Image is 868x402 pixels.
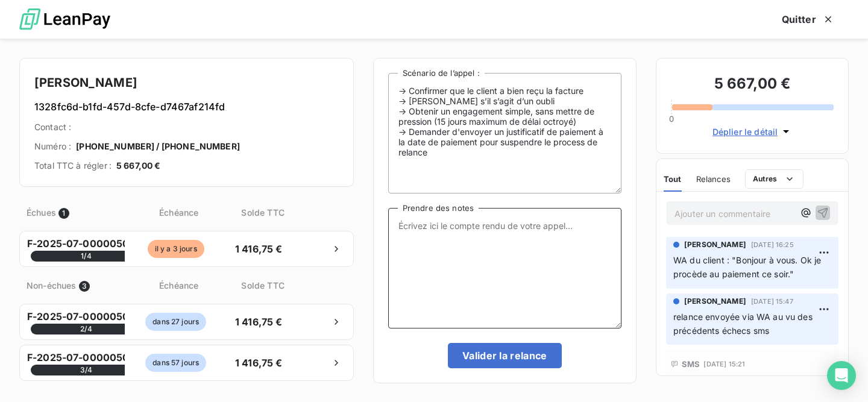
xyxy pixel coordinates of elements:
span: [PHONE_NUMBER] / [PHONE_NUMBER] [76,140,240,152]
span: Solde TTC [231,206,295,219]
span: 1 416,75 € [227,356,291,370]
span: 2 / 4 [31,324,142,334]
span: Tout [664,174,682,184]
span: [DATE] 15:21 [703,360,745,368]
span: SMS [682,359,700,369]
h4: [PERSON_NAME] [34,73,339,92]
span: 1 / 4 [31,251,142,262]
span: Échéance [129,206,229,219]
div: Open Intercom Messenger [827,361,856,390]
span: Solde TTC [231,279,295,292]
span: Échéance [129,279,229,292]
span: il y a 3 jours [148,240,204,258]
button: Quitter [767,7,849,32]
span: WA du client : "Bonjour à vous. Ok je procède au paiement ce soir." [673,255,824,279]
h3: 5 667,00 € [671,73,834,97]
span: 1 [58,208,69,219]
span: 5 667,00 € [116,160,161,172]
span: 3 / 4 [31,365,142,375]
span: Total TTC à régler : [34,160,112,172]
span: [PERSON_NAME] [684,296,746,307]
span: [PERSON_NAME] [684,239,746,250]
span: Niveau 1 [721,375,753,385]
span: [DATE] 16:25 [751,241,794,248]
button: Valider la relance [448,343,562,368]
span: Contact : [34,121,71,133]
h6: 1328fc6d-b1fd-457d-8cfe-d7467af214fd [34,99,339,114]
span: dans 27 jours [145,313,206,331]
span: 3 [79,281,90,292]
span: Échues [27,206,56,219]
span: Non-échues [27,279,77,292]
span: F-2025-07-000005022 [27,350,142,375]
span: Relances [696,174,731,184]
span: 1 416,75 € [227,242,291,256]
span: Echec [683,375,708,385]
button: Déplier le détail [709,125,796,139]
button: Autres [745,169,804,189]
span: 1 416,75 € [227,315,291,329]
span: F-2025-07-000005022 [27,309,142,334]
span: relance envoyée via WA au vu des précédents échecs sms [673,312,815,336]
span: Numéro : [34,140,71,152]
img: logo LeanPay [19,3,110,36]
span: [DATE] 15:47 [751,298,793,305]
span: Déplier le détail [712,125,778,138]
span: 0 [669,114,674,124]
span: F-2025-07-000005022 [27,236,142,262]
span: dans 57 jours [145,354,206,372]
textarea: -> Confirmer que le client a bien reçu la facture -> [PERSON_NAME] s’il s’agit d’un oubli -> Obte... [388,73,621,193]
